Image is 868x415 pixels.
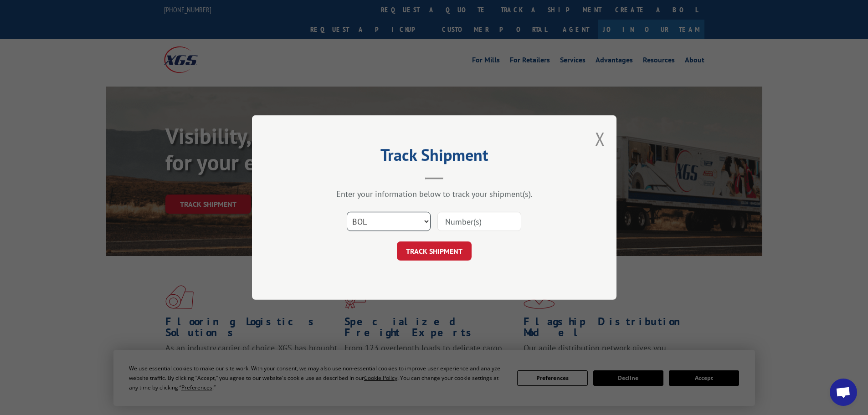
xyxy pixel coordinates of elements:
h2: Track Shipment [298,149,571,166]
button: Close modal [595,127,605,151]
div: Enter your information below to track your shipment(s). [298,189,571,199]
input: Number(s) [437,212,521,231]
button: TRACK SHIPMENT [397,241,472,261]
div: Open chat [830,379,857,406]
